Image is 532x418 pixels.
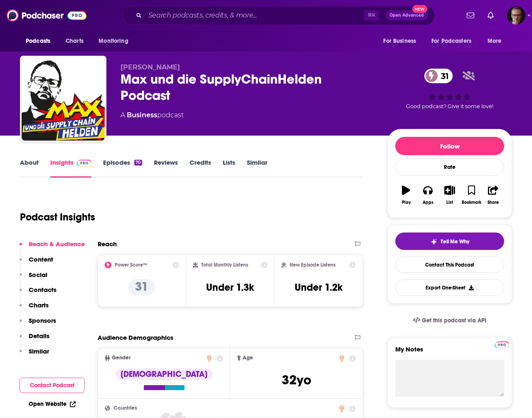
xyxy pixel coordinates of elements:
[412,5,427,13] span: New
[134,160,142,166] div: 70
[247,158,267,178] a: Similar
[29,401,76,408] a: Open Website
[406,103,493,109] span: Good podcast? Give it some love!
[29,317,56,324] p: Sponsors
[395,345,504,360] label: My Notes
[389,13,424,17] span: Open Advanced
[395,158,504,176] div: Rate
[495,340,509,348] a: Pro website
[29,271,47,279] p: Social
[402,200,411,205] div: Play
[122,6,435,25] div: Search podcasts, credits, & more...
[495,341,509,348] img: Podchaser Pro
[154,158,178,178] a: Reviews
[115,262,147,268] h2: Power Score™
[424,69,453,83] a: 31
[60,33,89,49] a: Charts
[417,180,438,210] button: Apps
[290,262,335,268] h2: New Episode Listens
[190,158,211,178] a: Credits
[441,238,469,245] span: Tell Me Why
[121,110,184,120] div: A podcast
[406,310,493,331] a: Get this podcast via API
[116,369,212,380] div: [DEMOGRAPHIC_DATA]
[463,8,478,22] a: Show notifications dropdown
[20,378,85,393] button: Contact Podcast
[20,301,49,317] button: Charts
[29,332,49,340] p: Details
[98,334,173,341] h2: Audience Demographics
[377,33,426,49] button: open menu
[66,35,84,47] span: Charts
[22,57,105,141] img: Max und die SupplyChainHelden Podcast
[386,10,428,20] button: Open AdvancedNew
[20,158,39,178] a: About
[26,35,50,47] span: Podcasts
[20,33,61,49] button: open menu
[395,137,504,155] button: Follow
[364,10,379,21] span: ⌘ K
[422,317,486,324] span: Get this podcast via API
[395,257,504,273] a: Contact This Podcast
[423,200,433,205] div: Apps
[127,111,157,119] a: Business
[282,372,311,388] span: 32 yo
[29,255,53,263] p: Content
[103,158,142,178] a: Episodes70
[20,332,49,347] button: Details
[29,240,85,248] p: Reach & Audience
[488,35,502,47] span: More
[431,35,471,47] span: For Podcasters
[20,211,95,223] h1: Podcast Insights
[20,240,85,255] button: Reach & Audience
[20,255,53,271] button: Content
[206,281,254,294] h3: Under 1.3k
[50,158,91,178] a: InsightsPodchaser Pro
[461,180,482,210] button: Bookmark
[77,160,91,166] img: Podchaser Pro
[99,35,128,47] span: Monitoring
[482,33,512,49] button: open menu
[29,301,49,309] p: Charts
[395,279,504,296] button: Export One-Sheet
[446,200,453,205] div: List
[483,180,504,210] button: Share
[145,9,364,22] input: Search podcasts, credits, & more...
[383,35,416,47] span: For Business
[507,6,525,25] button: Show profile menu
[484,8,497,22] a: Show notifications dropdown
[507,6,525,25] img: User Profile
[20,317,56,332] button: Sponsors
[112,355,131,361] span: Gender
[295,281,342,294] h3: Under 1.2k
[20,286,57,301] button: Contacts
[29,347,49,355] p: Similar
[433,69,453,83] span: 31
[29,286,57,294] p: Contacts
[488,200,499,205] div: Share
[426,33,483,49] button: open menu
[462,200,481,205] div: Bookmark
[395,232,504,250] button: tell me why sparkleTell Me Why
[113,406,137,411] span: Countries
[20,271,47,286] button: Social
[395,180,417,210] button: Play
[20,347,49,363] button: Similar
[431,238,437,245] img: tell me why sparkle
[121,63,180,71] span: [PERSON_NAME]
[439,180,461,210] button: List
[243,355,253,361] span: Age
[98,240,117,248] h2: Reach
[507,6,525,25] span: Logged in as experts2podcasts
[387,63,512,115] div: 31Good podcast? Give it some love!
[7,7,86,23] img: Podchaser - Follow, Share and Rate Podcasts
[223,158,235,178] a: Lists
[93,33,139,49] button: open menu
[201,262,248,268] h2: Total Monthly Listens
[128,279,155,296] p: 31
